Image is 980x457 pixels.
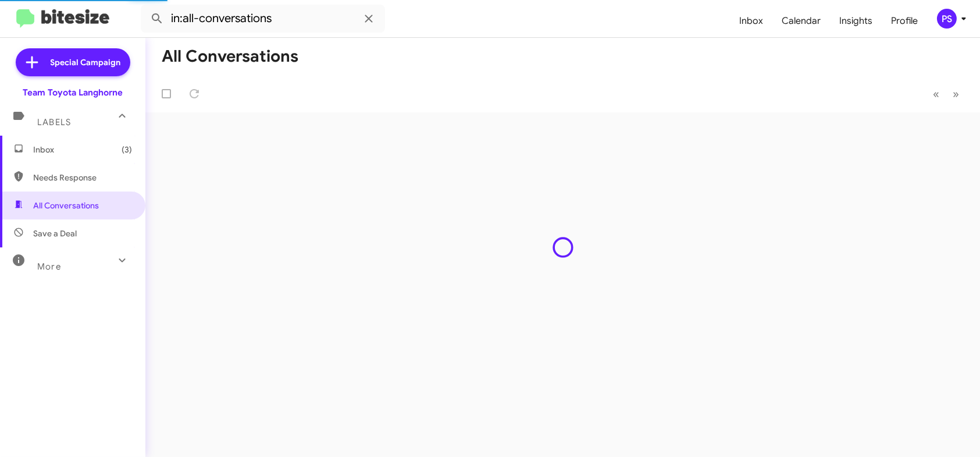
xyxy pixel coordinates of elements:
[937,9,957,29] div: PS
[162,47,298,66] h1: All Conversations
[946,82,966,106] button: Next
[927,9,967,29] button: PS
[141,5,385,33] input: Search
[23,87,123,98] div: Team Toyota Langhorne
[16,48,130,76] a: Special Campaign
[122,144,132,155] span: (3)
[33,228,77,239] span: Save a Deal
[33,200,99,211] span: All Conversations
[37,117,71,127] span: Labels
[882,4,927,38] a: Profile
[926,82,966,106] nav: Page navigation example
[37,261,61,272] span: More
[730,4,772,38] a: Inbox
[830,4,882,38] a: Insights
[953,87,959,101] span: »
[933,87,939,101] span: «
[926,82,946,106] button: Previous
[772,4,830,38] a: Calendar
[51,56,121,68] span: Special Campaign
[33,172,132,183] span: Needs Response
[33,144,132,155] span: Inbox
